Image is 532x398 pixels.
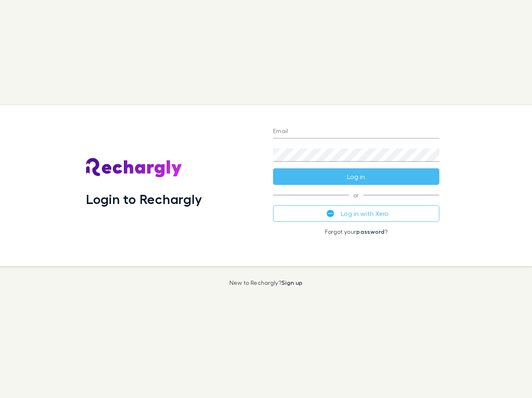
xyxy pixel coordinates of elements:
p: New to Rechargly? [229,279,303,286]
a: Sign up [281,279,303,286]
a: password [356,228,384,235]
button: Log in with Xero [273,205,439,222]
p: Forgot your ? [273,228,439,235]
img: Xero's logo [327,210,334,217]
button: Log in [273,168,439,185]
img: Rechargly's Logo [86,158,182,178]
span: or [273,195,439,195]
h1: Login to Rechargly [86,191,202,207]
